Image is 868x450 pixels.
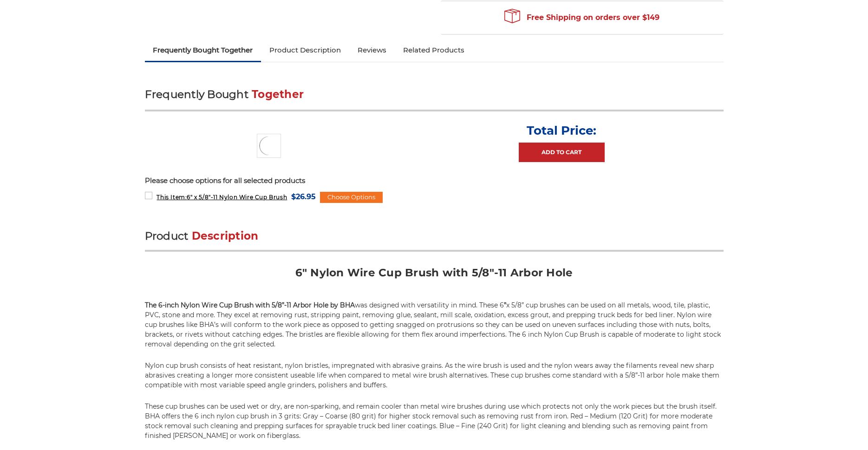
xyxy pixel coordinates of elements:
[504,8,659,27] span: Free Shipping on orders over $149
[320,192,383,203] div: Choose Options
[349,40,395,60] a: Reviews
[145,40,261,60] a: Frequently Bought Together
[257,134,281,158] img: 6" x 5/8"-11 Nylon Wire Wheel Cup Brushes
[527,123,596,138] p: Total Price:
[145,361,724,390] p: Nylon cup brush consists of heat resistant, nylon bristles, impregnated with abrasive grains. As ...
[145,301,355,309] strong: The 6-inch Nylon Wire Cup Brush with 5/8”-11 Arbor Hole by BHA
[145,88,248,101] span: Frequently Bought
[192,229,259,242] span: Description
[157,194,287,201] span: 6" x 5/8"-11 Nylon Wire Cup Brush
[145,229,189,242] span: Product
[145,266,724,287] h2: 6" Nylon Wire Cup Brush with 5/8"-11 Arbor Hole
[157,194,187,201] strong: This Item:
[504,301,506,309] span: ”
[145,300,724,349] p: was designed with versatility in mind. These 6 x 5/8” cup brushes can be used on all metals, wood...
[519,143,605,162] a: Add to Cart
[145,176,724,186] p: Please choose options for all selected products
[395,40,473,60] a: Related Products
[291,190,316,203] span: $26.95
[252,88,304,101] span: Together
[145,402,724,441] p: These cup brushes can be used wet or dry, are non-sparking, and remain cooler than metal wire bru...
[261,40,349,60] a: Product Description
